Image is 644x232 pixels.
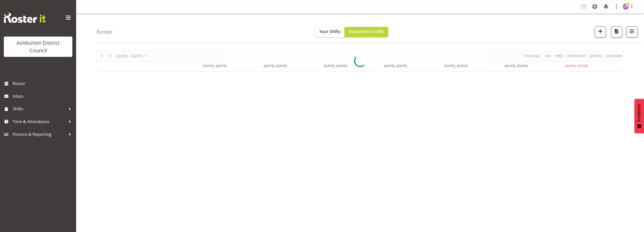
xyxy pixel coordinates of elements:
[13,80,74,87] span: Roster
[13,92,74,100] span: Inbox
[13,118,66,125] span: Time & Attendance
[9,39,67,54] div: Ashburton District Council
[623,4,629,10] img: chalotter-hydes5348.jpg
[4,13,46,23] img: Rosterit website logo
[319,29,340,34] span: Your Shifts
[626,26,637,38] button: Filter Shifts
[634,99,644,133] button: Feedback - Show survey
[637,104,641,122] span: Feedback
[595,26,606,38] button: Add a new shift
[344,27,388,37] button: Department Shifts
[349,29,384,34] span: Department Shifts
[315,27,344,37] button: Your Shifts
[13,105,66,113] span: Shifts
[13,130,66,138] span: Finance & Reporting
[96,29,113,35] h4: Roster
[611,26,622,38] button: Download a PDF of the roster according to the set date range.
